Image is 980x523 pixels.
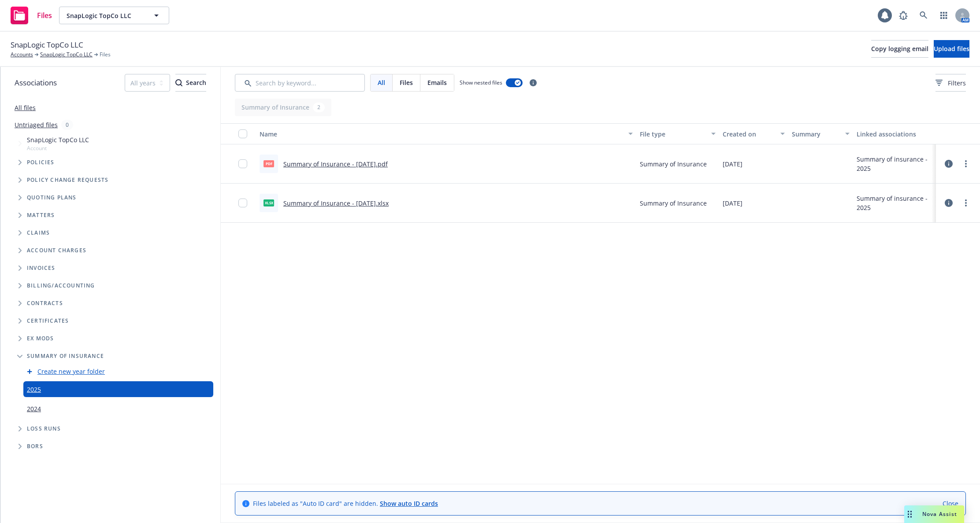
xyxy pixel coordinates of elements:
div: Search [175,74,206,91]
a: Switch app [935,7,953,24]
span: SnapLogic TopCo LLC [67,11,143,20]
span: Policy change requests [27,177,108,183]
a: 2024 [27,404,41,413]
a: Summary of Insurance - [DATE].pdf [283,160,388,168]
div: Name [260,129,623,139]
span: Quoting plans [27,195,77,200]
a: Show auto ID cards [380,499,438,508]
button: SearchSearch [175,74,206,92]
button: Upload files [934,40,969,58]
span: Summary of insurance [27,354,104,359]
span: Contracts [27,301,63,306]
input: Toggle Row Selected [238,199,247,207]
a: Search [915,7,932,24]
button: Nova Assist [904,505,964,523]
span: Billing/Accounting [27,283,95,288]
span: [DATE] [723,159,742,169]
div: Linked associations [857,129,932,139]
span: Upload files [934,44,969,53]
a: more [961,198,971,208]
span: pdf [264,160,274,167]
a: Accounts [11,51,33,59]
span: Nova Assist [922,510,957,518]
a: Create new year folder [37,367,105,376]
span: Account [27,144,89,152]
span: Show nested files [460,79,502,86]
a: more [961,158,971,169]
span: Account charges [27,248,86,253]
button: Summary [788,123,853,144]
span: Emails [427,78,447,87]
div: Tree Example [0,133,220,277]
span: Filters [935,78,966,88]
span: xlsx [264,199,274,206]
span: Files [37,12,52,19]
div: File type [640,129,706,139]
span: Certificates [27,318,69,324]
span: Associations [15,77,57,88]
div: Folder Tree Example [0,277,220,455]
span: Files [400,78,413,87]
span: SnapLogic TopCo LLC [11,39,83,51]
div: Summary of insurance - 2025 [857,155,932,173]
span: Files [100,51,111,59]
span: Policies [27,160,55,165]
button: SnapLogic TopCo LLC [59,7,169,24]
span: BORs [27,444,43,449]
span: Loss Runs [27,426,61,431]
a: Summary of Insurance - [DATE].xlsx [283,199,389,207]
span: Ex Mods [27,336,54,341]
span: Copy logging email [871,44,928,53]
button: Linked associations [853,123,936,144]
button: Filters [935,74,966,92]
a: 2025 [27,385,41,394]
span: SnapLogic TopCo LLC [27,135,89,144]
a: SnapLogic TopCo LLC [40,51,93,59]
span: Files labeled as "Auto ID card" are hidden. [253,499,438,508]
a: Untriaged files [15,120,58,129]
button: Copy logging email [871,40,928,58]
div: Drag to move [904,505,915,523]
span: [DATE] [723,199,742,208]
a: Files [7,3,56,28]
div: Created on [723,129,775,139]
span: Filters [948,78,966,88]
input: Select all [238,129,247,138]
a: All files [15,103,36,112]
span: Summary of Insurance [640,199,707,208]
div: Summary of insurance - 2025 [857,194,932,212]
span: Matters [27,213,55,218]
button: File type [636,123,719,144]
input: Toggle Row Selected [238,159,247,168]
span: Invoices [27,265,56,271]
span: All [378,78,385,87]
button: Name [256,123,636,144]
div: Summary [792,129,840,139]
a: Close [943,499,958,508]
a: Report a Bug [895,7,912,24]
div: 0 [61,120,73,130]
input: Search by keyword... [235,74,365,92]
span: Summary of Insurance [640,159,707,169]
svg: Search [175,79,182,86]
span: Claims [27,230,50,236]
button: Created on [719,123,788,144]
